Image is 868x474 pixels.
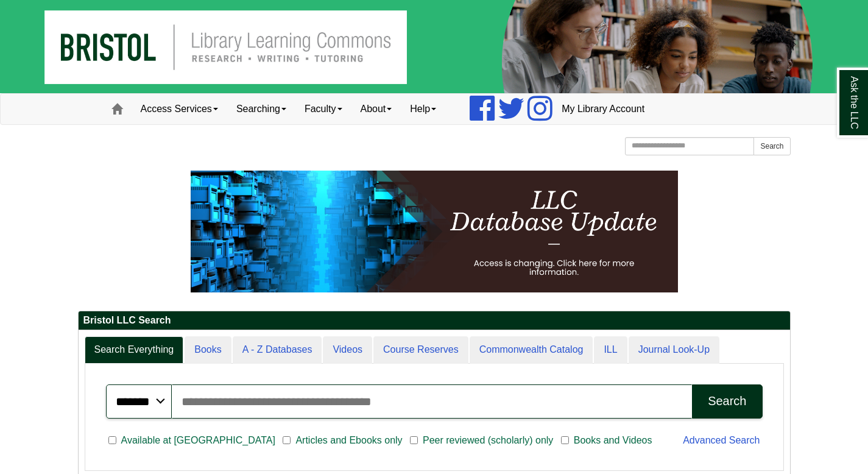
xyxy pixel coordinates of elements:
input: Books and Videos [561,435,569,446]
a: Help [401,94,445,124]
a: Course Reserves [373,336,468,364]
a: Journal Look-Up [629,336,719,364]
input: Peer reviewed (scholarly) only [410,435,418,446]
a: Search Everything [85,336,184,364]
a: ILL [594,336,627,364]
span: Available at [GEOGRAPHIC_DATA] [116,433,280,448]
a: Advanced Search [683,435,760,445]
a: Books [185,336,231,364]
img: HTML tutorial [191,171,678,292]
div: Search [708,394,746,408]
a: My Library Account [552,94,654,124]
input: Available at [GEOGRAPHIC_DATA] [108,435,116,446]
button: Search [753,137,790,155]
a: Searching [227,94,295,124]
a: Access Services [132,94,227,124]
h2: Bristol LLC Search [79,311,790,330]
a: A - Z Databases [233,336,322,364]
a: Faculty [295,94,351,124]
span: Books and Videos [569,433,657,448]
span: Peer reviewed (scholarly) only [418,433,558,448]
a: About [351,94,401,124]
a: Commonwealth Catalog [470,336,593,364]
button: Search [692,384,762,419]
a: Videos [323,336,372,364]
span: Articles and Ebooks only [291,433,407,448]
input: Articles and Ebooks only [283,435,291,446]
